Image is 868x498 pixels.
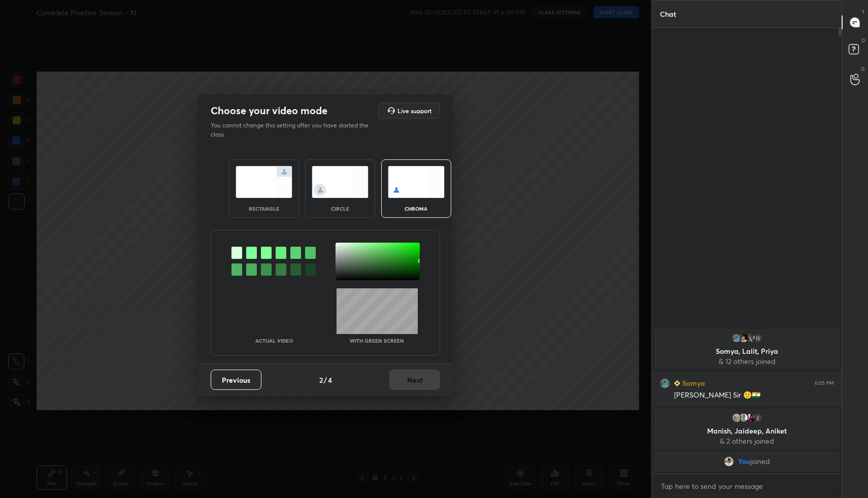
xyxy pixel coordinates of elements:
img: 8f6df73a32a64c40958b9a30a5ce17df.jpg [745,333,755,343]
p: Chat [652,1,684,27]
h4: 4 [328,375,332,385]
h4: 2 [319,375,323,385]
img: default.png [738,413,748,423]
img: 7ba49fbf13dc4fa3ae70f0a0d005bdd4.jpg [738,333,748,343]
div: 12 [752,333,762,343]
p: G [861,65,865,73]
span: You [738,457,750,466]
p: D [861,37,865,44]
img: ab749885a38643319f6be66b37ebac44.30840570_3 [745,413,755,423]
img: fd8b1d84c6244821a38ff5d4b136aded.jpg [660,378,670,388]
img: normalScreenIcon.ae25ed63.svg [236,166,292,198]
div: chroma [396,206,437,211]
div: 2 [752,413,762,423]
div: [PERSON_NAME] Sir 🙂🇮🇳 [674,390,834,401]
p: T [862,8,865,16]
h5: Live support [397,108,431,114]
div: rectangle [244,206,284,211]
span: joined [750,457,770,466]
img: fd8b1d84c6244821a38ff5d4b136aded.jpg [731,333,741,343]
div: grid [652,327,842,474]
p: Somya, Lalit, Priya [660,347,833,355]
img: circleScreenIcon.acc0effb.svg [312,166,369,198]
p: Actual Video [255,338,293,343]
p: You cannot change this setting after you have started the class [211,121,375,139]
h2: Choose your video mode [211,104,327,117]
img: ec0f0bf08c0645b59e8cfc3fcac41d8e.jpg [724,456,734,467]
p: With green screen [350,338,404,343]
p: & 2 others joined [660,437,833,445]
img: bba65029aceb4eeb9052355701af692d.jpg [731,413,741,423]
img: chromaScreenIcon.c19ab0a0.svg [388,166,445,198]
img: Learner_Badge_beginner_1_8b307cf2a0.svg [674,380,680,386]
div: 6:05 PM [815,380,834,386]
p: Manish, Jaideep, Aniket [660,427,833,435]
p: & 12 others joined [660,357,833,366]
button: Previous [211,370,261,390]
div: circle [320,206,360,211]
h4: / [324,375,327,385]
h6: Somya [680,378,705,388]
